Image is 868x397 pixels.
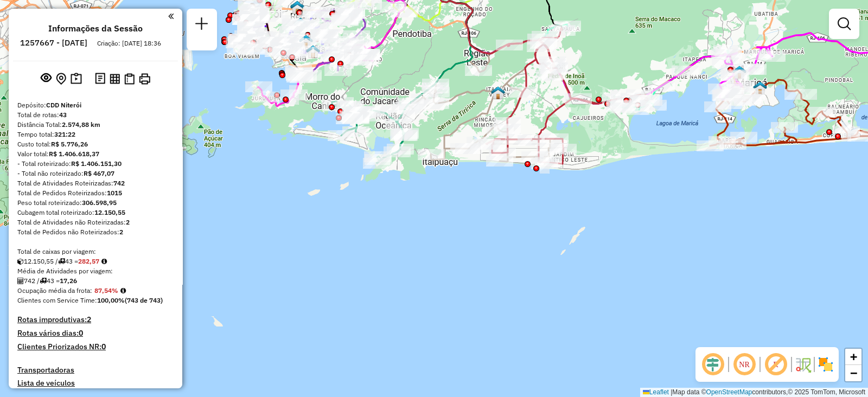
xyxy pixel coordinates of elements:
[299,34,313,48] img: Simulação- 530 UDC Light WCL Sa
[845,349,861,365] a: Zoom in
[51,140,88,148] strong: R$ 5.776,26
[17,208,174,217] div: Cubagem total roteirizado:
[763,351,789,377] span: Exibir rótulo
[40,278,47,284] i: Total de rotas
[17,169,174,178] div: - Total não roteirizado:
[17,342,174,351] h4: Clientes Priorizados NR:
[17,130,174,139] div: Tempo total:
[191,13,213,37] a: Nova sessão e pesquisa
[700,351,726,377] span: Ocultar deslocamento
[101,342,106,351] strong: 0
[833,13,855,35] a: Exibir filtros
[87,315,91,324] strong: 2
[293,17,308,31] img: Simulação- 532 UDC Light WCL Cu
[817,356,834,373] img: Exibir/Ocultar setores
[97,296,125,304] strong: 100,00%
[39,70,54,87] button: Exibir sessão original
[17,100,174,110] div: Depósito:
[17,296,97,304] span: Clientes com Service Time:
[640,388,868,397] div: Map data © contributors,© 2025 TomTom, Microsoft
[671,388,672,396] span: |
[94,286,118,294] strong: 87,54%
[290,1,304,15] img: 531 UDC Light WCL Fonseca
[753,81,767,95] img: Teste WCL Maricá 1
[101,258,107,265] i: Meta Caixas/viagem: 285,10 Diferença: -2,53
[71,159,122,168] strong: R$ 1.406.151,30
[17,247,174,257] div: Total de caixas por viagem:
[850,350,857,363] span: +
[54,130,75,138] strong: 321:22
[17,198,174,208] div: Peso total roteirizado:
[84,169,114,177] strong: R$ 467,07
[17,188,174,198] div: Total de Pedidos Roteirizados:
[122,71,137,87] button: Visualizar Romaneio
[82,198,117,207] strong: 306.598,95
[17,278,24,284] i: Total de Atividades
[46,101,81,109] strong: CDD Niterói
[78,257,99,265] strong: 282,57
[850,366,857,380] span: −
[126,218,130,226] strong: 2
[17,139,174,149] div: Custo total:
[119,228,123,236] strong: 2
[113,179,125,187] strong: 742
[49,150,99,158] strong: R$ 1.406.618,37
[293,17,308,31] img: 532 UDC Light WCL Cubango
[137,71,152,87] button: Imprimir Rotas
[17,120,174,130] div: Distância Total:
[794,356,812,373] img: Fluxo de ruas
[59,111,67,119] strong: 43
[732,65,746,79] img: Marica
[107,71,122,86] button: Visualizar relatório de Roteirização
[120,287,126,294] em: Média calculada utilizando a maior ocupação (%Peso ou %Cubagem) de cada rota da sessão. Rotas cro...
[48,23,143,34] h4: Informações da Sessão
[17,227,174,237] div: Total de Pedidos não Roteirizados:
[17,286,92,294] span: Ocupação média da frota:
[107,189,122,197] strong: 1015
[93,39,165,48] div: Criação: [DATE] 18:36
[17,110,174,120] div: Total de rotas:
[17,329,174,338] h4: Rotas vários dias:
[17,266,174,276] div: Média de Atividades por viagem:
[60,277,77,285] strong: 17,26
[68,71,84,87] button: Painel de Sugestão
[643,388,669,396] a: Leaflet
[93,71,107,87] button: Logs desbloquear sessão
[731,351,757,377] span: Ocultar NR
[17,258,24,265] i: Cubagem total roteirizado
[845,365,861,381] a: Zoom out
[17,366,174,375] h4: Transportadoras
[491,86,505,100] img: Teste WCL Maricá 2
[17,149,174,159] div: Valor total:
[17,276,174,286] div: 742 / 43 =
[20,38,87,48] h6: 1257667 - [DATE]
[17,159,174,169] div: - Total roteirizado:
[168,10,174,22] a: Clique aqui para minimizar o painel
[62,120,100,129] strong: 2.574,88 km
[17,217,174,227] div: Total de Atividades não Roteirizadas:
[54,71,68,87] button: Centralizar mapa no depósito ou ponto de apoio
[58,258,65,265] i: Total de rotas
[17,315,174,324] h4: Rotas improdutivas:
[17,257,174,266] div: 12.150,55 / 43 =
[306,44,320,59] img: 530 UDC Light WCL Santa Rosa
[17,178,174,188] div: Total de Atividades Roteirizadas:
[94,208,125,216] strong: 12.150,55
[125,296,163,304] strong: (743 de 743)
[17,379,174,388] h4: Lista de veículos
[706,388,752,396] a: OpenStreetMap
[79,328,83,338] strong: 0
